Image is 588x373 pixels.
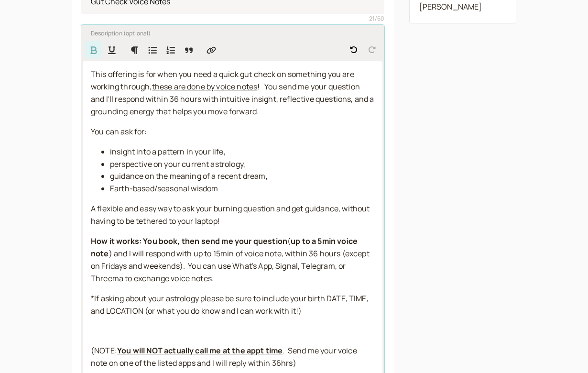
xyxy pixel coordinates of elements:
[91,126,147,137] span: You can ask for:
[203,41,220,58] button: Insert Link
[83,28,151,37] label: Description (optional)
[85,41,102,58] button: Format Bold
[91,236,142,246] strong: How it works:
[144,41,161,58] button: Bulleted List
[91,81,376,117] span: ! You send me your question and I'll respond within 36 hours with intuitive insight, reflective q...
[110,159,245,169] span: perspective on your current astrology,
[91,293,370,316] span: *If asking about your astrology please be sure to include your birth DATE, TIME, and LOCATION (or...
[345,41,362,58] button: Undo
[126,41,143,58] button: Formatting Options
[91,345,117,356] span: (NOTE:
[287,236,291,246] span: (
[162,41,179,58] button: Numbered List
[91,248,371,284] span: ) and I will respond with up to 15min of voice note, within 36 hours (except on Fridays and weeke...
[110,171,268,181] span: guidance on the meaning of a recent dream,
[91,69,356,92] span: This offering is for when you need a quick gut check on something you are working through,
[180,41,197,58] button: Quote
[91,203,371,226] span: A flexible and easy way to ask your burning question and get guidance, without having to be tethe...
[110,146,226,157] span: insight into a pattern in your life,
[540,327,588,373] iframe: Chat Widget
[103,41,120,58] button: Format Underline
[363,41,381,58] button: Redo
[143,236,287,246] strong: You book, then send me your question
[152,81,258,92] span: these are done by voice notes
[110,183,218,194] span: Earth-based/seasonal wisdom
[117,345,283,356] strong: You will NOT actually call me at the appt time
